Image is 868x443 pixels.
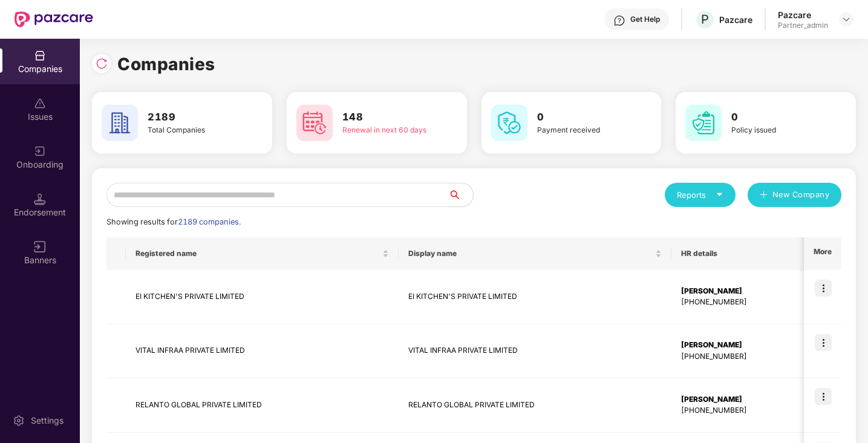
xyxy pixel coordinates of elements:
[13,415,25,427] img: svg+xml;base64,PHN2ZyBpZD0iU2V0dGluZy0yMHgyMCIgeG1sbnM9Imh0dHA6Ly93d3cudzMub3JnLzIwMDAvc3ZnIiB3aW...
[117,51,215,77] h1: Companies
[34,97,46,110] img: svg+xml;base64,PHN2ZyBpZD0iSXNzdWVzX2Rpc2FibGVkIiB4bWxucz0iaHR0cDovL3d3dy53My5vcmcvMjAwMC9zdmciIH...
[719,14,752,25] div: Pazcare
[681,286,805,297] div: [PERSON_NAME]
[716,191,723,199] span: caret-down
[34,145,46,157] img: svg+xml;base64,PHN2ZyB3aWR0aD0iMjAiIGhlaWdodD0iMjAiIHZpZXdCb3g9IjAgMCAyMCAyMCIgZmlsbD0ibm9uZSIgeG...
[399,378,671,433] td: RELANTO GLOBAL PRIVATE LIMITED
[681,351,805,363] div: [PHONE_NUMBER]
[126,237,399,270] th: Registered name
[748,183,841,207] button: plusNew Company
[731,125,821,136] div: Policy issued
[34,193,46,205] img: svg+xml;base64,PHN2ZyB3aWR0aD0iMTQuNSIgaGVpZ2h0PSIxNC41IiB2aWV3Qm94PSIwIDAgMTYgMTYiIGZpbGw9Im5vbm...
[537,125,627,136] div: Payment received
[681,340,805,351] div: [PERSON_NAME]
[342,110,432,125] h3: 148
[778,9,828,21] div: Pazcare
[34,50,46,62] img: svg+xml;base64,PHN2ZyBpZD0iQ29tcGFuaWVzIiB4bWxucz0iaHR0cDovL3d3dy53My5vcmcvMjAwMC9zdmciIHdpZHRoPS...
[399,237,671,270] th: Display name
[399,324,671,379] td: VITAL INFRAA PRIVATE LIMITED
[135,249,380,258] span: Registered name
[685,105,722,141] img: svg+xml;base64,PHN2ZyB4bWxucz0iaHR0cDovL3d3dy53My5vcmcvMjAwMC9zdmciIHdpZHRoPSI2MCIgaGVpZ2h0PSI2MC...
[613,15,625,27] img: svg+xml;base64,PHN2ZyBpZD0iSGVscC0zMngzMiIgeG1sbnM9Imh0dHA6Ly93d3cudzMub3JnLzIwMDAvc3ZnIiB3aWR0aD...
[106,217,241,226] span: Showing results for
[15,11,93,27] img: New Pazcare Logo
[537,110,627,125] h3: 0
[34,241,46,253] img: svg+xml;base64,PHN2ZyB3aWR0aD0iMTYiIGhlaWdodD0iMTYiIHZpZXdCb3g9IjAgMCAxNiAxNiIgZmlsbD0ibm9uZSIgeG...
[296,105,333,141] img: svg+xml;base64,PHN2ZyB4bWxucz0iaHR0cDovL3d3dy53My5vcmcvMjAwMC9zdmciIHdpZHRoPSI2MCIgaGVpZ2h0PSI2MC...
[701,12,709,27] span: P
[630,15,660,24] div: Get Help
[815,280,832,297] img: icon
[671,237,815,270] th: HR details
[681,394,805,405] div: [PERSON_NAME]
[126,378,399,433] td: RELANTO GLOBAL PRIVATE LIMITED
[804,237,841,270] th: More
[96,57,108,70] img: svg+xml;base64,PHN2ZyBpZD0iUmVsb2FkLTMyeDMyIiB4bWxucz0iaHR0cDovL3d3dy53My5vcmcvMjAwMC9zdmciIHdpZH...
[815,388,832,405] img: icon
[448,183,474,207] button: search
[126,324,399,379] td: VITAL INFRAA PRIVATE LIMITED
[178,217,241,226] span: 2189 companies.
[148,110,237,125] h3: 2189
[681,297,805,308] div: [PHONE_NUMBER]
[126,270,399,324] td: EI KITCHEN'S PRIVATE LIMITED
[677,189,723,201] div: Reports
[815,334,832,351] img: icon
[760,191,768,200] span: plus
[731,110,821,125] h3: 0
[681,405,805,416] div: [PHONE_NUMBER]
[772,189,830,201] span: New Company
[342,125,432,136] div: Renewal in next 60 days
[408,249,653,258] span: Display name
[778,21,828,30] div: Partner_admin
[448,190,473,200] span: search
[27,415,67,427] div: Settings
[102,105,138,141] img: svg+xml;base64,PHN2ZyB4bWxucz0iaHR0cDovL3d3dy53My5vcmcvMjAwMC9zdmciIHdpZHRoPSI2MCIgaGVpZ2h0PSI2MC...
[841,15,851,24] img: svg+xml;base64,PHN2ZyBpZD0iRHJvcGRvd24tMzJ4MzIiIHhtbG5zPSJodHRwOi8vd3d3LnczLm9yZy8yMDAwL3N2ZyIgd2...
[148,125,237,136] div: Total Companies
[491,105,527,141] img: svg+xml;base64,PHN2ZyB4bWxucz0iaHR0cDovL3d3dy53My5vcmcvMjAwMC9zdmciIHdpZHRoPSI2MCIgaGVpZ2h0PSI2MC...
[399,270,671,324] td: EI KITCHEN'S PRIVATE LIMITED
